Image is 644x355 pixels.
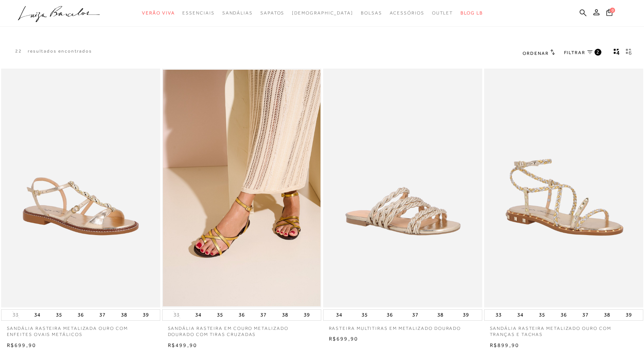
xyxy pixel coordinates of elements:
[258,310,269,320] button: 37
[142,10,175,16] span: Verão Viva
[611,48,622,58] button: Mostrar 4 produtos por linha
[168,342,198,348] span: R$499,90
[432,6,453,20] a: categoryNavScreenReaderText
[623,48,634,58] button: gridText6Desc
[484,321,643,338] a: SANDÁLIA RASTEIRA METALIZADO OURO COM TRANÇAS E TACHAS
[292,10,353,16] span: [DEMOGRAPHIC_DATA]
[222,10,253,16] span: Sandálias
[564,50,585,56] span: FILTRAR
[162,321,321,338] a: SANDÁLIA RASTEIRA EM COURO METALIZADO DOURADO COM TIRAS CRUZADAS
[140,310,151,320] button: 39
[361,6,382,20] a: categoryNavScreenReaderText
[75,310,86,320] button: 36
[359,310,370,320] button: 35
[15,48,22,54] p: 22
[537,310,547,320] button: 35
[32,310,43,320] button: 34
[461,10,483,16] span: BLOG LB
[461,6,483,20] a: BLOG LB
[623,310,634,320] button: 39
[493,310,504,320] button: 33
[2,70,159,306] img: SANDÁLIA RASTEIRA METALIZADA OURO COM ENFEITES OVAIS METÁLICOS
[334,310,344,320] button: 34
[97,310,108,320] button: 37
[410,310,421,320] button: 37
[435,310,446,320] button: 38
[171,311,182,318] button: 33
[485,70,642,306] img: SANDÁLIA RASTEIRA METALIZADO OURO COM TRANÇAS E TACHAS
[182,10,214,16] span: Essenciais
[329,336,359,342] span: R$699,90
[222,6,253,20] a: categoryNavScreenReaderText
[280,310,290,320] button: 38
[490,342,520,348] span: R$899,90
[515,310,526,320] button: 34
[163,70,320,306] img: SANDÁLIA RASTEIRA EM COURO METALIZADO DOURADO COM TIRAS CRUZADAS
[596,49,600,55] span: 2
[323,321,482,332] a: RASTEIRA MULTITIRAS EM METALIZADO DOURADO
[1,321,160,338] a: SANDÁLIA RASTEIRA METALIZADA OURO COM ENFEITES OVAIS METÁLICOS
[523,51,548,56] span: Ordenar
[182,6,214,20] a: categoryNavScreenReaderText
[602,310,612,320] button: 38
[260,6,284,20] a: categoryNavScreenReaderText
[236,310,247,320] button: 36
[384,310,395,320] button: 36
[260,10,284,16] span: Sapatos
[432,10,453,16] span: Outlet
[292,6,353,20] a: noSubCategoriesText
[119,310,129,320] button: 38
[558,310,569,320] button: 36
[390,10,424,16] span: Acessórios
[215,310,225,320] button: 35
[461,310,471,320] button: 39
[324,70,481,306] img: RASTEIRA MULTITIRAS EM METALIZADO DOURADO
[390,6,424,20] a: categoryNavScreenReaderText
[301,310,312,320] button: 39
[7,342,37,348] span: R$699,90
[10,311,21,318] button: 33
[54,310,64,320] button: 35
[361,10,382,16] span: Bolsas
[580,310,591,320] button: 37
[604,8,615,19] button: 0
[28,48,92,54] p: resultados encontrados
[142,6,175,20] a: categoryNavScreenReaderText
[610,8,615,13] span: 0
[193,310,204,320] button: 34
